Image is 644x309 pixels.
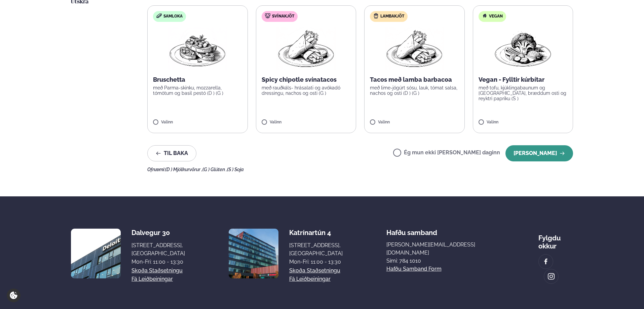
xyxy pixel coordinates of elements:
img: Wraps.png [385,27,444,70]
button: Til baka [147,145,196,161]
a: [PERSON_NAME][EMAIL_ADDRESS][DOMAIN_NAME] [386,241,495,257]
img: Bruschetta.png [168,27,227,70]
p: Spicy chipotle svínatacos [262,76,351,84]
span: Svínakjöt [272,14,294,19]
img: pork.svg [265,13,270,18]
div: Mon-Fri: 11:00 - 13:30 [131,258,185,266]
div: Fylgdu okkur [538,229,573,250]
span: Vegan [489,14,503,19]
a: Cookie settings [7,288,21,302]
div: Mon-Fri: 11:00 - 13:30 [289,258,343,266]
div: Ofnæmi: [147,167,573,172]
img: image alt [229,229,278,278]
img: image alt [547,273,555,280]
span: (S ) Soja [227,167,244,172]
img: Lamb.svg [373,13,379,18]
img: image alt [71,229,121,278]
p: með tofu, kjúklingabaunum og [GEOGRAPHIC_DATA], bræddum osti og reyktri papriku (S ) [479,85,568,101]
p: með Parma-skinku, mozzarella, tómötum og basil pestó (D ) (G ) [153,85,242,96]
span: (D ) Mjólkurvörur , [165,167,202,172]
p: með rauðkáls- hrásalati og avókadó dressingu, nachos og osti (G ) [262,85,351,96]
img: Vegan.svg [482,13,487,18]
div: [STREET_ADDRESS], [GEOGRAPHIC_DATA] [289,241,343,258]
a: image alt [539,255,553,269]
div: Katrínartún 4 [289,229,343,237]
span: (G ) Glúten , [202,167,227,172]
img: Wraps.png [276,27,336,70]
span: Samloka [163,14,183,19]
span: Hafðu samband [386,223,437,237]
button: [PERSON_NAME] [505,145,573,161]
a: Hafðu samband form [386,265,442,273]
p: Bruschetta [153,76,242,84]
div: [STREET_ADDRESS], [GEOGRAPHIC_DATA] [131,241,185,258]
p: Sími: 784 1010 [386,257,495,265]
img: image alt [542,258,550,266]
img: sandwich-new-16px.svg [156,13,162,18]
div: Dalvegur 30 [131,229,185,237]
a: Skoða staðsetningu [289,267,340,275]
span: Lambakjöt [380,14,404,19]
p: með lime-jógúrt sósu, lauk, tómat salsa, nachos og osti (D ) (G ) [370,85,459,96]
p: Tacos með lamba barbacoa [370,76,459,84]
a: image alt [544,269,558,283]
a: Skoða staðsetningu [131,267,183,275]
p: Vegan - Fylltir kúrbítar [479,76,568,84]
a: Fá leiðbeiningar [289,275,331,283]
img: Vegan.png [493,27,553,70]
a: Fá leiðbeiningar [131,275,173,283]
